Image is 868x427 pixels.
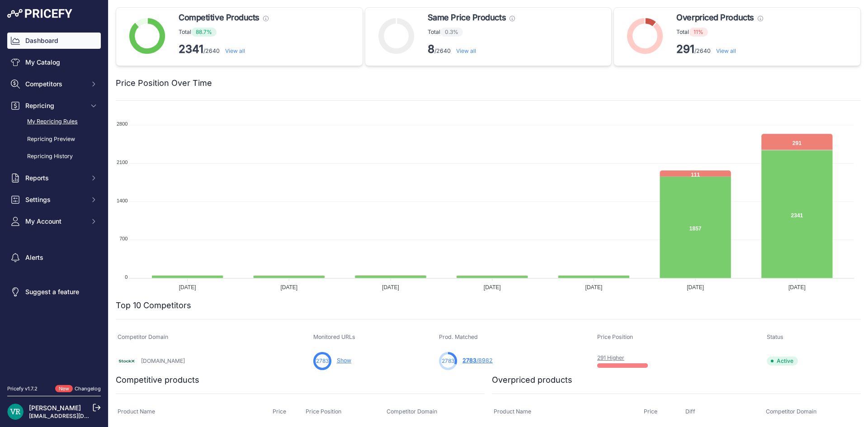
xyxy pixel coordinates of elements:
[7,249,101,266] a: Alerts
[117,198,127,203] tspan: 1400
[306,408,341,415] span: Price Position
[644,408,657,415] span: Price
[7,131,101,147] a: Repricing Preview
[116,77,212,89] h2: Price Position Over Time
[597,333,633,340] span: Price Position
[29,404,81,412] a: [PERSON_NAME]
[585,284,603,291] tspan: [DATE]
[7,170,101,186] button: Reports
[456,47,476,54] a: View all
[7,33,101,374] nav: Sidebar
[141,357,185,364] a: [DOMAIN_NAME]
[428,42,434,56] strong: 8
[118,408,155,415] span: Product Name
[313,333,355,340] span: Monitored URLs
[462,357,476,364] span: 2783
[117,121,127,127] tspan: 2800
[316,357,329,365] span: 2783
[280,284,297,291] tspan: [DATE]
[428,42,515,56] p: /2640
[788,284,806,291] tspan: [DATE]
[7,54,101,70] a: My Catalog
[179,42,269,56] p: /2640
[116,374,199,386] h2: Competitive products
[25,101,85,110] span: Repricing
[687,284,704,291] tspan: [DATE]
[442,357,454,365] span: 2783
[689,28,708,37] span: 11%
[179,42,203,56] strong: 2341
[7,385,38,393] div: Pricefy v1.7.2
[484,284,501,291] tspan: [DATE]
[179,284,196,291] tspan: [DATE]
[179,11,259,24] span: Competitive Products
[7,76,101,92] button: Competitors
[462,357,493,364] a: 2783/8982
[118,333,168,340] span: Competitor Domain
[7,149,101,164] a: Repricing History
[382,284,399,291] tspan: [DATE]
[179,28,269,37] p: Total
[25,80,85,89] span: Competitors
[387,408,437,415] span: Competitor Domain
[597,354,624,361] a: 291 Higher
[492,374,572,386] h2: Overpriced products
[55,385,73,393] span: New
[676,11,754,24] span: Overpriced Products
[191,28,217,37] span: 88.7%
[685,408,695,415] span: Diff
[273,408,286,415] span: Price
[337,357,351,364] a: Show
[117,160,127,165] tspan: 2100
[767,333,783,340] span: Status
[225,47,245,54] a: View all
[439,333,478,340] span: Prod. Matched
[767,357,798,366] span: Active
[676,42,763,56] p: /2640
[440,28,463,37] span: 0.3%
[25,174,85,183] span: Reports
[125,274,127,280] tspan: 0
[7,213,101,230] button: My Account
[7,9,72,18] img: Pricefy Logo
[428,28,515,37] p: Total
[7,284,101,300] a: Suggest a feature
[116,299,191,312] h2: Top 10 Competitors
[7,192,101,208] button: Settings
[25,195,85,204] span: Settings
[25,217,85,226] span: My Account
[119,236,127,241] tspan: 700
[676,28,763,37] p: Total
[75,385,101,392] a: Changelog
[494,408,531,415] span: Product Name
[7,33,101,49] a: Dashboard
[29,413,123,419] a: [EMAIL_ADDRESS][DOMAIN_NAME]
[766,408,816,415] span: Competitor Domain
[676,42,694,56] strong: 291
[7,114,101,130] a: My Repricing Rules
[428,11,506,24] span: Same Price Products
[716,47,736,54] a: View all
[7,98,101,114] button: Repricing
